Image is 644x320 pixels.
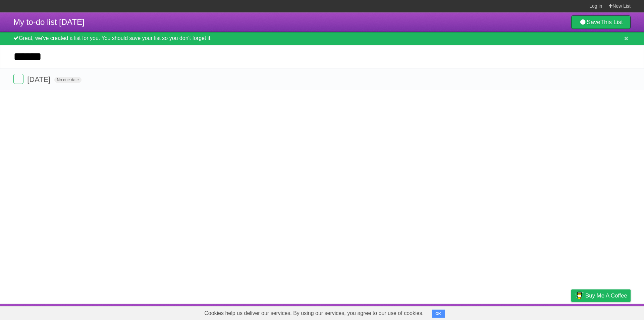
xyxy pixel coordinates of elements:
a: Terms [540,306,554,318]
a: SaveThis List [571,15,631,29]
a: Developers [504,306,531,318]
label: Done [13,74,23,84]
button: OK [432,310,445,318]
span: [DATE] [27,75,52,84]
span: Buy me a coffee [585,290,627,302]
img: Buy me a coffee [575,290,584,301]
span: No due date [54,77,82,83]
b: This List [600,19,623,26]
a: About [482,306,496,318]
span: My to-do list [DATE] [13,17,85,27]
a: Buy me a coffee [571,289,631,302]
a: Suggest a feature [588,306,631,318]
a: Privacy [562,306,580,318]
span: Cookies help us deliver our services. By using our services, you agree to our use of cookies. [198,307,430,320]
